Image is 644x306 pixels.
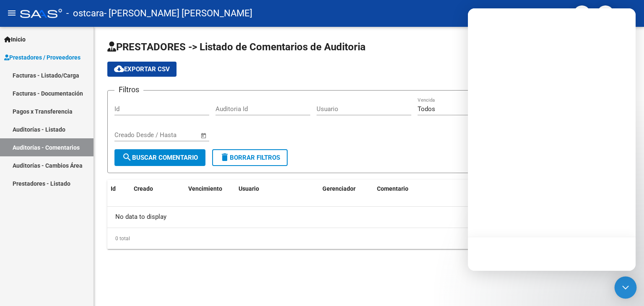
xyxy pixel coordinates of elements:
span: Usuario [239,185,259,192]
span: Inicio [4,35,26,44]
mat-icon: cloud_download [114,64,124,74]
span: Prestadores / Proveedores [4,53,80,62]
input: Fecha fin [156,131,197,139]
span: PRESTADORES -> Listado de Comentarios de Auditoria [107,41,366,53]
span: - ostcara [66,4,104,23]
mat-icon: menu [7,8,17,18]
div: Open Intercom Messenger [615,277,637,299]
span: Id [111,185,116,192]
span: Vencimiento [188,185,222,192]
datatable-header-cell: Vencimiento [185,180,235,198]
mat-icon: delete [220,152,230,162]
datatable-header-cell: Gerenciador [319,180,374,198]
span: Buscar Comentario [122,154,198,161]
datatable-header-cell: Usuario [235,180,319,198]
span: Borrar Filtros [220,154,280,161]
h3: Filtros [114,84,143,96]
span: Gerenciador [322,185,356,192]
div: 0 total [107,228,631,249]
mat-icon: person [627,8,637,18]
button: Exportar CSV [107,62,177,77]
datatable-header-cell: Id [107,180,130,198]
mat-icon: search [122,152,132,162]
span: Exportar CSV [114,65,170,73]
button: Borrar Filtros [212,149,288,166]
datatable-header-cell: Comentario [374,180,597,198]
div: No data to display [107,207,631,228]
datatable-header-cell: Creado [130,180,185,198]
span: Creado [134,185,153,192]
span: - [PERSON_NAME] [PERSON_NAME] [104,4,252,23]
button: Buscar Comentario [114,149,205,166]
input: Fecha inicio [114,131,148,139]
span: Comentario [377,185,408,192]
span: Todos [418,105,435,113]
button: Open calendar [199,131,209,140]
